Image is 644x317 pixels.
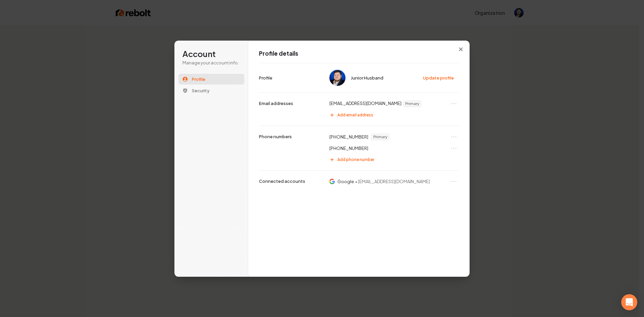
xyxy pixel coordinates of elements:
[259,134,292,140] p: Phone numbers
[192,88,210,94] span: Security
[329,134,368,140] p: [PHONE_NUMBER]
[192,76,205,82] span: Profile
[621,294,637,310] div: Open Intercom Messenger
[337,112,373,118] span: Add email address
[329,70,345,86] img: Junior Husband
[182,49,240,59] h1: Account
[450,177,458,186] button: Open menu
[450,100,458,108] button: Open menu
[259,178,305,184] p: Connected accounts
[420,73,458,83] button: Update profile
[329,100,401,107] p: [EMAIL_ADDRESS][DOMAIN_NAME]
[371,134,389,140] span: Primary
[178,74,244,85] button: Profile
[337,178,354,184] p: Google
[450,133,458,141] button: Open menu
[182,60,240,66] p: Manage your account info.
[329,178,335,184] img: Google
[259,50,459,58] h1: Profile details
[337,157,374,162] span: Add phone number
[178,85,244,96] button: Security
[329,145,368,151] p: [PHONE_NUMBER]
[355,178,430,184] span: • [EMAIL_ADDRESS][DOMAIN_NAME]
[450,144,458,152] button: Open menu
[351,75,383,81] span: Junior Husband
[259,75,272,81] p: Profile
[403,101,421,107] span: Primary
[326,110,459,120] button: Add email address
[326,154,459,165] button: Add phone number
[259,100,293,106] p: Email addresses
[455,43,467,55] button: Close modal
